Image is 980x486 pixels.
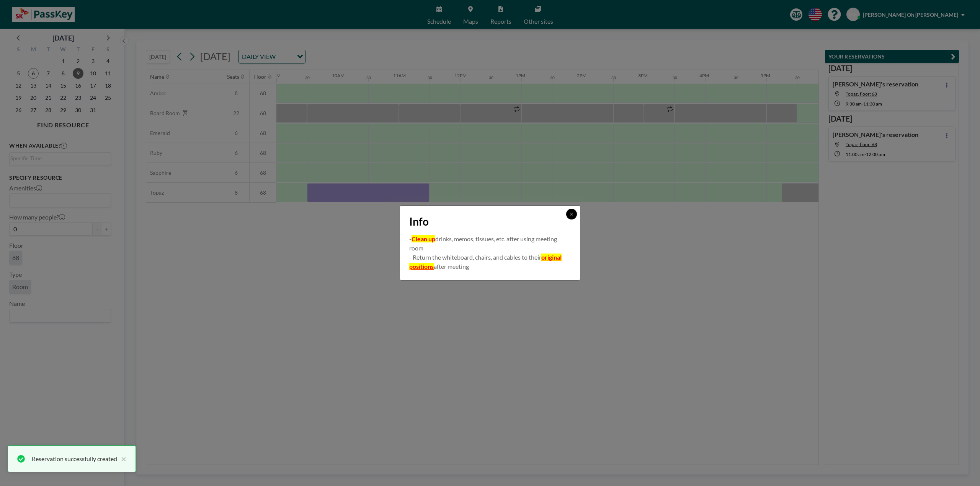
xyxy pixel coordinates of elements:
[412,235,435,242] u: Clean up
[409,253,571,271] p: - Return the whiteboard, chairs, and cables to their after meeting
[32,454,117,463] div: Reservation successfully created
[409,215,429,228] span: Info
[409,234,571,253] p: - drinks, memos, tissues, etc. after using meeting room
[117,454,126,463] button: close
